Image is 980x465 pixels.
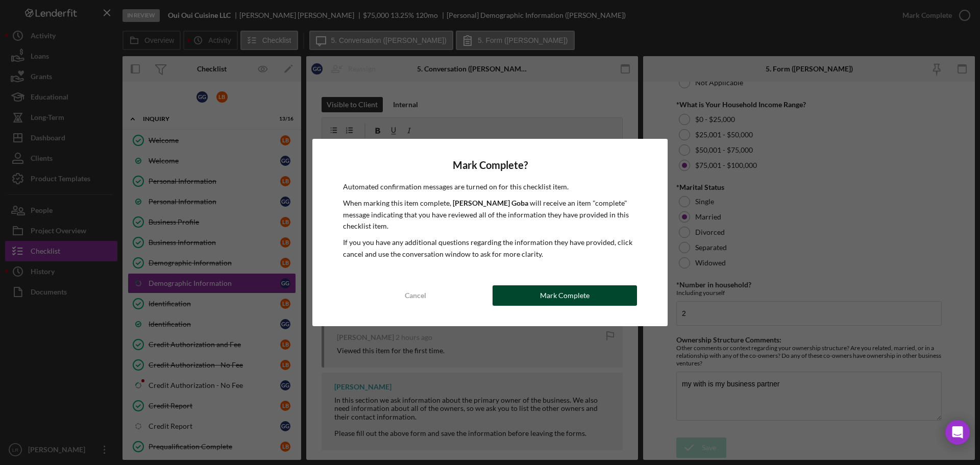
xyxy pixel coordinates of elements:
[405,285,426,306] div: Cancel
[343,285,487,306] button: Cancel
[540,285,590,306] div: Mark Complete
[493,285,637,306] button: Mark Complete
[343,237,637,260] p: If you you have any additional questions regarding the information they have provided, click canc...
[945,420,970,445] div: Open Intercom Messenger
[343,181,637,192] p: Automated confirmation messages are turned on for this checklist item.
[343,159,637,171] h4: Mark Complete?
[343,198,637,232] p: When marking this item complete, will receive an item "complete" message indicating that you have...
[453,199,528,207] b: [PERSON_NAME] Goba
